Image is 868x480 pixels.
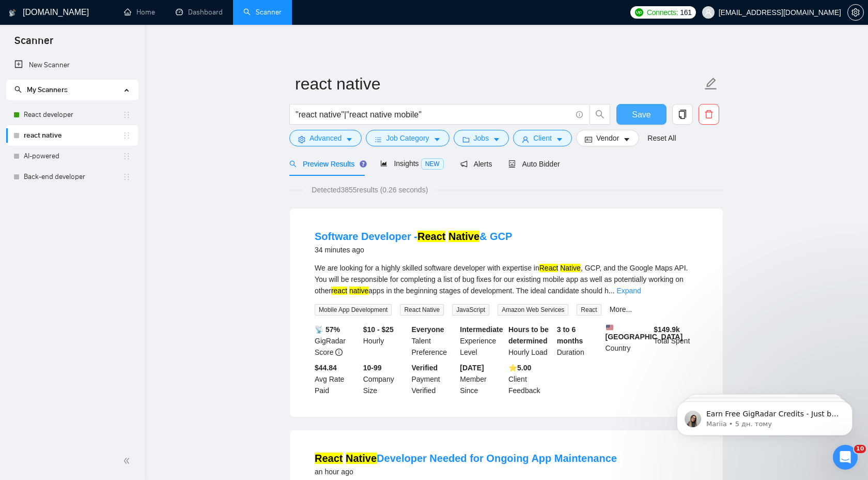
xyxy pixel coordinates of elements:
a: dashboardDashboard [176,8,223,17]
span: Alerts [460,160,492,168]
span: Vendor [596,132,619,144]
img: upwork-logo.png [635,8,643,17]
div: Talent Preference [410,324,458,358]
mark: native [349,287,368,295]
button: userClientcaret-down [513,130,572,146]
span: notification [460,160,468,168]
b: 3 to 6 months [557,325,583,345]
span: delete [699,110,719,119]
span: robot [508,160,516,168]
span: Scanner [6,33,61,55]
b: 📡 57% [315,325,340,334]
span: idcard [585,136,592,143]
span: setting [298,136,305,143]
div: Avg Rate Paid [313,362,361,396]
b: [DATE] [460,364,484,372]
span: holder [122,111,131,119]
div: Hourly [361,324,410,358]
img: logo [9,5,16,21]
span: Amazon Web Services [498,304,568,316]
div: We are looking for a highly skilled software developer with expertise in , GCP, and the Google Ma... [315,262,698,296]
span: bars [375,136,382,143]
span: caret-down [623,136,630,143]
div: Payment Verified [410,362,458,396]
b: $44.84 [315,364,337,372]
span: React [577,304,601,316]
a: homeHome [124,8,155,17]
span: Insights [380,159,443,168]
a: Reset All [647,132,676,144]
button: idcardVendorcaret-down [576,130,639,146]
a: Expand [616,287,641,295]
div: Member Since [458,362,506,396]
span: 161 [680,7,691,18]
span: holder [122,173,131,181]
a: React NativeDeveloper Needed for Ongoing App Maintenance [315,453,617,464]
span: search [289,160,297,168]
span: search [14,86,22,93]
span: Auto Bidder [508,160,560,168]
span: ... [609,287,615,295]
a: React developer [24,104,122,125]
button: delete [699,104,719,125]
span: area-chart [380,160,388,167]
mark: React [315,453,343,464]
a: setting [847,8,864,17]
span: info-circle [576,111,583,118]
span: React Native [400,304,444,316]
b: Everyone [412,325,444,334]
button: folderJobscaret-down [454,130,509,146]
b: Hours to be determined [508,325,549,345]
span: caret-down [433,136,441,143]
span: Advanced [309,132,342,144]
div: Tooltip anchor [359,159,368,169]
div: Country [603,324,652,358]
span: info-circle [335,349,343,356]
li: AI-powered [6,146,138,167]
span: Connects: [647,7,678,18]
b: $ 149.9k [654,325,680,334]
span: holder [122,131,131,140]
div: Duration [555,324,603,358]
span: search [590,110,610,119]
b: 10-99 [363,364,382,372]
iframe: Intercom notifications повідомлення [661,380,868,452]
a: searchScanner [243,8,282,17]
span: folder [462,136,470,143]
div: Total Spent [652,324,700,358]
button: search [590,104,610,125]
b: [GEOGRAPHIC_DATA] [606,324,683,341]
div: GigRadar Score [313,324,361,358]
button: settingAdvancedcaret-down [289,130,362,146]
mark: React [539,264,559,272]
a: New Scanner [14,55,130,76]
span: double-left [123,456,133,466]
input: Scanner name... [295,71,702,97]
button: barsJob Categorycaret-down [366,130,449,146]
button: copy [672,104,693,125]
mark: Native [448,231,479,242]
input: Search Freelance Jobs... [296,108,571,121]
li: React developer [6,104,138,125]
span: copy [673,110,692,119]
a: Software Developer -React Native& GCP [315,231,512,242]
b: ⭐️ 5.00 [508,364,531,372]
div: Company Size [361,362,410,396]
span: NEW [421,158,444,170]
span: caret-down [346,136,353,143]
button: setting [847,4,864,21]
span: Mobile App Development [315,304,392,316]
a: Back-end developer [24,167,122,187]
div: Hourly Load [506,324,555,358]
span: caret-down [493,136,500,143]
div: Experience Level [458,324,506,358]
mark: react [331,287,347,295]
mark: Native [560,264,581,272]
div: 34 minutes ago [315,244,512,256]
span: My Scanners [14,85,68,94]
img: 🇺🇸 [606,324,613,331]
span: Save [632,108,650,121]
